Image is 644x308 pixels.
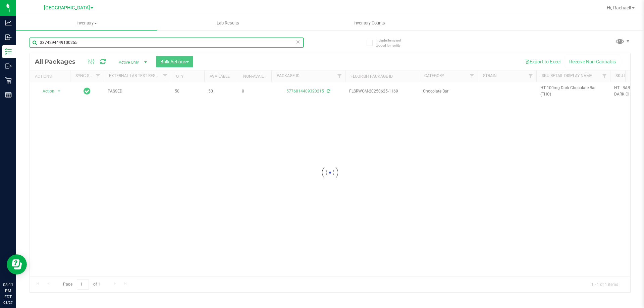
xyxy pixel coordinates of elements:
[3,300,13,305] p: 08/27
[157,16,299,30] a: Lab Results
[5,77,12,84] inline-svg: Retail
[16,16,157,30] a: Inventory
[5,91,12,98] inline-svg: Reports
[208,20,248,26] span: Lab Results
[3,282,13,300] p: 08:11 PM EDT
[16,20,157,26] span: Inventory
[299,16,440,30] a: Inventory Counts
[5,19,12,26] inline-svg: Analytics
[296,38,300,46] span: Clear
[344,20,394,26] span: Inventory Counts
[7,254,27,274] iframe: Resource center
[5,63,12,69] inline-svg: Outbound
[44,5,90,11] span: [GEOGRAPHIC_DATA]
[5,48,12,55] inline-svg: Inventory
[5,34,12,41] inline-svg: Inbound
[376,38,409,48] span: Include items not tagged for facility
[30,38,304,48] input: Search Package ID, Item Name, SKU, Lot or Part Number...
[607,5,631,10] span: Hi, Rachael!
